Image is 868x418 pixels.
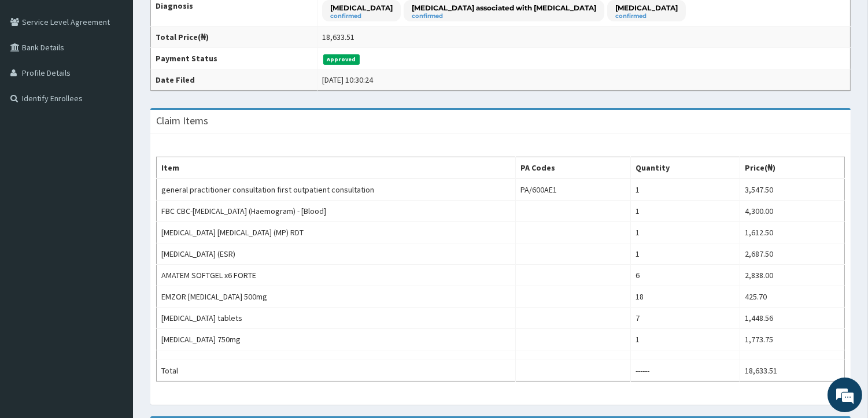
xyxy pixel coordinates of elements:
[156,116,208,126] h3: Claim Items
[740,329,844,350] td: 1,773.75
[615,13,678,19] small: confirmed
[157,222,516,243] td: [MEDICAL_DATA] [MEDICAL_DATA] (MP) RDT
[615,3,678,13] p: [MEDICAL_DATA]
[630,329,740,350] td: 1
[330,13,393,19] small: confirmed
[323,54,360,65] span: Approved
[630,308,740,329] td: 7
[157,179,516,201] td: general practitioner consultation first outpatient consultation
[151,48,317,69] th: Payment Status
[151,69,317,91] th: Date Filed
[630,222,740,243] td: 1
[322,31,354,43] div: 18,633.51
[740,265,844,286] td: 2,838.00
[740,222,844,243] td: 1,612.50
[740,308,844,329] td: 1,448.56
[630,179,740,201] td: 1
[516,179,631,201] td: PA/600AE1
[157,360,516,382] td: Total
[157,243,516,265] td: [MEDICAL_DATA] (ESR)
[412,3,596,13] p: [MEDICAL_DATA] associated with [MEDICAL_DATA]
[740,179,844,201] td: 3,547.50
[157,286,516,308] td: EMZOR [MEDICAL_DATA] 500mg
[322,74,373,86] div: [DATE] 10:30:24
[151,27,317,48] th: Total Price(₦)
[630,360,740,382] td: ------
[516,157,631,179] th: PA Codes
[630,201,740,222] td: 1
[630,157,740,179] th: Quantity
[157,201,516,222] td: FBC CBC-[MEDICAL_DATA] (Haemogram) - [Blood]
[630,243,740,265] td: 1
[630,286,740,308] td: 18
[157,308,516,329] td: [MEDICAL_DATA] tablets
[157,265,516,286] td: AMATEM SOFTGEL x6 FORTE
[740,201,844,222] td: 4,300.00
[330,3,393,13] p: [MEDICAL_DATA]
[740,286,844,308] td: 425.70
[740,157,844,179] th: Price(₦)
[157,329,516,350] td: [MEDICAL_DATA] 750mg
[412,13,596,19] small: confirmed
[740,243,844,265] td: 2,687.50
[157,157,516,179] th: Item
[630,265,740,286] td: 6
[740,360,844,382] td: 18,633.51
